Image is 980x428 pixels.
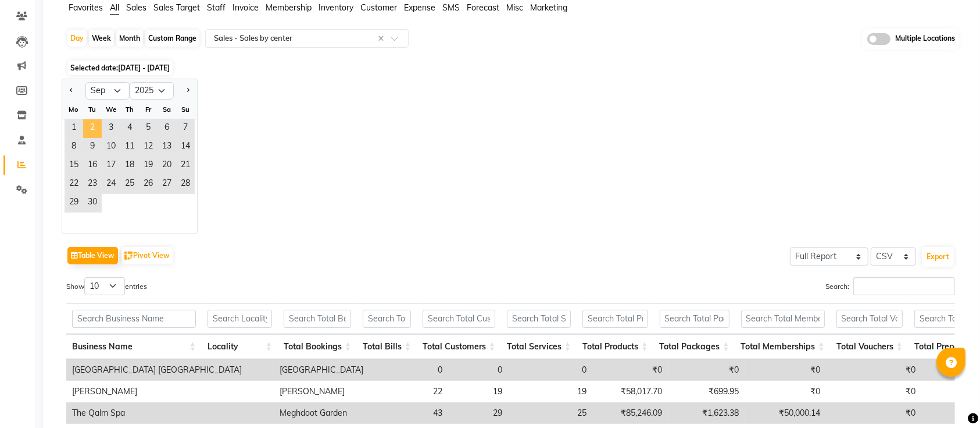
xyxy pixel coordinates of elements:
[826,359,921,381] td: ₹0
[158,119,176,138] div: Saturday, September 6, 2025
[448,402,508,424] td: 29
[120,138,139,157] span: 11
[654,334,735,359] th: Total Packages: activate to sort column ascending
[83,100,102,119] div: Tu
[284,310,351,328] input: Search Total Bookings
[65,175,83,194] span: 22
[158,175,176,194] span: 27
[139,157,158,175] div: Friday, September 19, 2025
[102,119,120,138] div: Wednesday, September 3, 2025
[158,138,176,157] div: Saturday, September 13, 2025
[83,119,102,138] div: Tuesday, September 2, 2025
[208,310,272,328] input: Search Locality
[508,359,592,381] td: 0
[85,82,130,100] select: Select month
[89,30,114,47] div: Week
[120,119,139,138] div: Thursday, September 4, 2025
[506,2,523,13] span: Misc
[65,194,83,213] div: Monday, September 29, 2025
[176,119,195,138] span: 7
[102,138,120,157] span: 10
[357,334,417,359] th: Total Bills: activate to sort column ascending
[69,2,103,13] span: Favorites
[116,30,143,47] div: Month
[423,310,495,328] input: Search Total Customers
[102,157,120,175] div: Wednesday, September 17, 2025
[65,175,83,194] div: Monday, September 22, 2025
[121,247,173,264] button: Pivot View
[67,247,118,264] button: Table View
[266,2,312,13] span: Membership
[120,157,139,175] div: Thursday, September 18, 2025
[158,157,176,175] span: 20
[65,100,83,119] div: Mo
[369,381,448,402] td: 22
[467,2,499,13] span: Forecast
[158,100,176,119] div: Sa
[158,175,176,194] div: Saturday, September 27, 2025
[124,252,133,260] img: pivot.png
[83,119,102,138] span: 2
[176,175,195,194] div: Sunday, September 28, 2025
[825,277,955,295] label: Search:
[120,175,139,194] div: Thursday, September 25, 2025
[65,138,83,157] span: 8
[577,334,653,359] th: Total Products: activate to sort column ascending
[592,359,668,381] td: ₹0
[84,277,125,295] select: Showentries
[668,381,745,402] td: ₹699.95
[176,157,195,175] div: Sunday, September 21, 2025
[417,334,501,359] th: Total Customers: activate to sort column ascending
[66,402,274,424] td: The Qalm Spa
[139,175,158,194] span: 26
[508,381,592,402] td: 19
[83,175,102,194] div: Tuesday, September 23, 2025
[139,138,158,157] span: 12
[507,310,571,328] input: Search Total Services
[139,175,158,194] div: Friday, September 26, 2025
[826,402,921,424] td: ₹0
[176,138,195,157] div: Sunday, September 14, 2025
[83,194,102,213] span: 30
[922,247,954,267] button: Export
[668,359,745,381] td: ₹0
[369,359,448,381] td: 0
[895,33,955,45] span: Multiple Locations
[65,194,83,213] span: 29
[826,381,921,402] td: ₹0
[745,381,826,402] td: ₹0
[274,381,369,402] td: [PERSON_NAME]
[139,138,158,157] div: Friday, September 12, 2025
[202,334,278,359] th: Locality: activate to sort column ascending
[66,334,202,359] th: Business Name: activate to sort column ascending
[65,157,83,175] span: 15
[592,402,668,424] td: ₹85,246.09
[274,359,369,381] td: [GEOGRAPHIC_DATA]
[65,119,83,138] span: 1
[741,310,825,328] input: Search Total Memberships
[65,138,83,157] div: Monday, September 8, 2025
[83,194,102,213] div: Tuesday, September 30, 2025
[102,138,120,157] div: Wednesday, September 10, 2025
[83,157,102,175] div: Tuesday, September 16, 2025
[118,63,170,72] span: [DATE] - [DATE]
[176,138,195,157] span: 14
[158,119,176,138] span: 6
[66,359,274,381] td: [GEOGRAPHIC_DATA] [GEOGRAPHIC_DATA]
[278,334,357,359] th: Total Bookings: activate to sort column ascending
[126,2,146,13] span: Sales
[65,119,83,138] div: Monday, September 1, 2025
[102,100,120,119] div: We
[274,402,369,424] td: Meghdoot Garden
[67,30,87,47] div: Day
[363,310,411,328] input: Search Total Bills
[120,100,139,119] div: Th
[448,359,508,381] td: 0
[110,2,119,13] span: All
[442,2,460,13] span: SMS
[233,2,259,13] span: Invoice
[102,175,120,194] div: Wednesday, September 24, 2025
[668,402,745,424] td: ₹1,623.38
[130,82,174,100] select: Select year
[378,33,388,45] span: Clear all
